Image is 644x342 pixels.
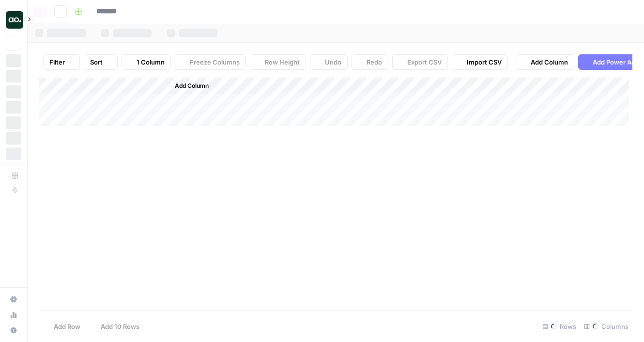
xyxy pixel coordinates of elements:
span: Export CSV [407,57,442,67]
span: Add Row [54,322,80,331]
a: Settings [6,292,21,307]
span: Sort [90,57,103,67]
button: 1 Column [122,54,171,70]
div: Columns [580,319,632,334]
a: Usage [6,307,21,323]
div: Rows [538,319,580,334]
span: 1 Column [137,57,165,67]
span: Import CSV [467,57,502,67]
button: Add 10 Rows [86,319,145,334]
button: Workspace: Dillon Test [6,8,21,32]
button: Undo [310,54,348,70]
button: Help + Support [6,323,21,338]
span: Add Column [531,57,568,67]
button: Row Height [250,54,306,70]
button: Add Row [39,319,86,334]
span: Freeze Columns [190,57,240,67]
span: Undo [325,57,341,67]
button: Sort [84,54,118,70]
img: Dillon Test Logo [6,11,23,29]
button: Redo [352,54,388,70]
span: Filter [49,57,65,67]
button: Add Column [162,80,213,92]
button: Freeze Columns [175,54,246,70]
span: Add 10 Rows [101,322,139,331]
button: Filter [43,54,80,70]
span: Add Column [175,81,209,90]
span: Redo [367,57,382,67]
span: Row Height [265,57,300,67]
button: Export CSV [392,54,448,70]
button: Add Column [516,54,574,70]
button: Import CSV [452,54,508,70]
